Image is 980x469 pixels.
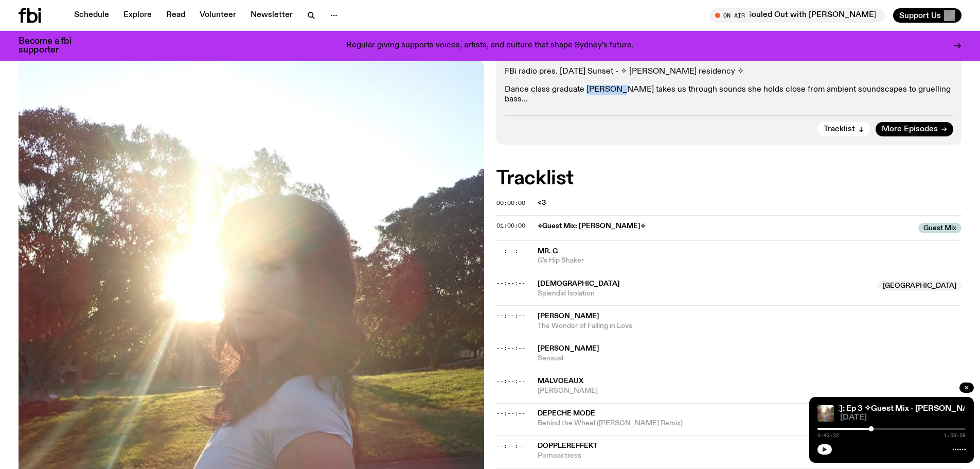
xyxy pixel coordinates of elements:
span: Tracklist [824,126,855,133]
span: Pornoactress [538,451,962,461]
span: ⟡Guest Mix: [PERSON_NAME]⟡ [538,221,913,231]
p: Dance class graduate [PERSON_NAME] takes us through sounds she holds close from ambient soundscap... [505,85,954,105]
span: Support Us [899,11,941,20]
button: 00:00:00 [496,200,525,206]
span: [DATE] [840,414,966,422]
a: Explore [117,8,158,23]
span: Malvoeaux [538,377,583,385]
span: Splendid Isolation [538,289,872,299]
span: 01:00:00 [496,221,525,230]
span: 0:43:32 [817,433,839,438]
button: Support Us [893,8,961,23]
span: <3 [538,198,956,208]
span: Depeche Mode [538,410,595,417]
span: Dopplereffekt [538,442,598,449]
a: More Episodes [876,122,953,136]
button: On AirSouled Out with [PERSON_NAME] and [PERSON_NAME] [710,8,885,23]
span: G's Hip Shaker [538,256,962,266]
span: [PERSON_NAME] [538,345,599,352]
span: [PERSON_NAME] [538,386,962,396]
button: 01:00:00 [496,223,525,229]
span: More Episodes [882,126,938,133]
a: Read [160,8,191,23]
span: --:--:-- [496,247,525,255]
span: --:--:-- [496,377,525,385]
a: Newsletter [244,8,299,23]
span: --:--:-- [496,344,525,352]
span: The Wonder of Falling in Love [538,321,962,331]
span: --:--:-- [496,311,525,320]
span: 00:00:00 [496,199,525,207]
a: Volunteer [193,8,242,23]
span: Sensual [538,354,962,363]
span: Mr. G [538,248,558,255]
button: Tracklist [817,122,870,136]
span: 1:59:58 [944,433,966,438]
span: --:--:-- [496,279,525,287]
h3: Become a fbi supporter [19,37,84,55]
span: Behind the Wheel ([PERSON_NAME] Remix) [538,419,962,428]
span: [PERSON_NAME] [538,312,599,320]
p: FBi radio pres. [DATE] Sunset - ✧ [PERSON_NAME] residency ✧ [505,67,954,77]
a: Schedule [68,8,115,23]
p: Regular giving supports voices, artists, and culture that shape Sydney’s future. [346,41,634,50]
h2: Tracklist [496,169,962,188]
span: --:--:-- [496,409,525,418]
span: [GEOGRAPHIC_DATA] [878,281,961,291]
span: [DEMOGRAPHIC_DATA] [538,280,620,287]
span: Guest Mix [918,223,961,233]
span: --:--:-- [496,442,525,450]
